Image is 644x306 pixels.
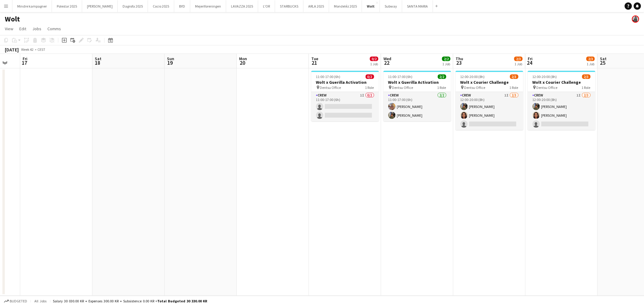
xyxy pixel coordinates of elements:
[362,0,380,12] button: Wolt
[226,0,258,12] button: LAVAZZA 2025
[5,26,13,31] span: View
[45,25,63,33] a: Comms
[174,0,190,12] button: BYD
[118,0,148,12] button: Dagrofa 2025
[53,299,207,303] div: Salary 30 030.00 KR + Expenses 300.00 KR + Subsistence 0.00 KR =
[19,26,26,31] span: Edit
[275,0,303,12] button: STARBUCKS
[82,0,118,12] button: [PERSON_NAME]
[12,0,52,12] button: Mindre kampagner
[157,299,207,303] span: Total Budgeted 30 330.00 KR
[258,0,275,12] button: L'OR
[17,25,29,33] a: Edit
[52,0,82,12] button: Polestar 2025
[2,25,16,33] a: View
[32,26,41,31] span: Jobs
[33,299,48,303] span: All jobs
[148,0,174,12] button: Cocio 2025
[37,47,45,52] div: CEST
[632,15,639,23] app-user-avatar: Mia Tidemann
[47,26,61,31] span: Comms
[30,25,44,33] a: Jobs
[329,0,362,12] button: Mondeléz 2025
[10,299,27,303] span: Budgeted
[303,0,329,12] button: ARLA 2025
[3,298,28,304] button: Budgeted
[380,0,402,12] button: Subway
[20,47,35,52] span: Week 42
[190,0,226,12] button: Mejeriforeningen
[402,0,433,12] button: SANTA MARIA
[5,15,20,24] h1: Wolt
[5,47,19,53] div: [DATE]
